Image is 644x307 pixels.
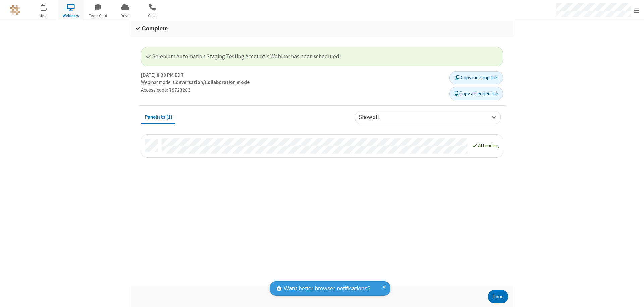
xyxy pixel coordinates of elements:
div: 6 [45,4,50,9]
button: Copy meeting link [449,71,503,85]
span: Calls [140,13,165,19]
button: Panelists (1) [141,111,176,123]
span: Attending [478,142,499,149]
strong: [DATE] 8:30 PM EDT [141,71,184,79]
strong: Conversation/Collaboration mode [173,79,250,85]
span: Meet [31,13,56,19]
button: Copy attendee link [449,87,503,101]
strong: 79723283 [169,87,191,93]
h3: Complete [136,25,508,32]
span: Want better browser notifications? [284,284,370,293]
span: Team Chat [86,13,111,19]
span: Webinars [58,13,84,19]
button: Done [488,290,508,303]
div: Show all [359,113,390,122]
span: Selenium Automation Staging Testing Account's Webinar has been scheduled! [146,53,341,60]
p: Webinar mode: [141,79,444,86]
p: Access code: [141,86,444,94]
span: Drive [113,13,138,19]
img: QA Selenium DO NOT DELETE OR CHANGE [10,5,20,15]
